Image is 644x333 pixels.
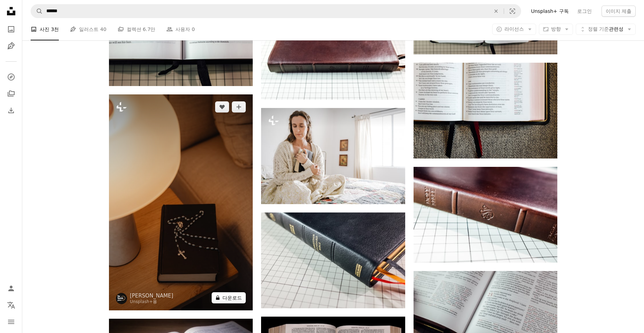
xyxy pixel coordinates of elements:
[261,48,405,55] a: 체크 무늬 표면의 가죽 케이스
[192,25,195,33] span: 0
[166,18,195,40] a: 사용자 0
[31,5,43,18] button: Unsplash 검색
[4,87,18,101] a: 컬렉션
[4,103,18,117] a: 다운로드 내역
[130,292,173,299] a: [PERSON_NAME]
[414,167,557,263] img: 브라운 가죽 지갑
[100,25,107,33] span: 40
[261,257,405,263] a: 블랙 가죽 지갑
[130,299,173,305] div: 용
[261,212,405,308] img: 블랙 가죽 지갑
[4,315,18,329] button: 메뉴
[31,4,521,18] form: 사이트 전체에서 이미지 찾기
[4,281,18,295] a: 로그인 / 가입
[4,4,18,20] a: 홈 — Unsplash
[232,101,246,113] button: 컬렉션에 추가
[573,6,596,17] a: 로그인
[414,211,557,218] a: 브라운 가죽 지갑
[504,26,524,32] span: 라이선스
[261,108,405,204] img: 리모컨을 들고 침대에 앉아 있는 여자
[602,6,636,17] button: 이미지 제출
[539,24,573,35] button: 방향
[261,4,405,100] img: 체크 무늬 표면의 가죽 케이스
[109,35,253,41] a: 문자 메시지
[70,18,106,40] a: 일러스트 40
[130,299,153,304] a: Unsplash+
[551,26,561,32] span: 방향
[212,292,246,303] button: 다운로드
[414,63,557,158] img: 문자 메시지
[504,5,521,18] button: 시각적 검색
[414,107,557,114] a: 문자 메시지
[4,22,18,36] a: 사진
[116,293,127,304] img: Karolina Grabowska의 프로필로 이동
[4,298,18,312] button: 언어
[588,26,609,32] span: 정렬 기준
[4,70,18,84] a: 탐색
[414,316,557,322] a: 문자 메시지
[576,24,636,35] button: 정렬 기준관련성
[109,94,253,310] img: 램프 옆 테이블에 앉아 있는 책
[143,25,155,33] span: 6.7만
[492,24,536,35] button: 라이선스
[118,18,156,40] a: 컬렉션 6.7만
[4,39,18,53] a: 일러스트
[488,5,504,18] button: 삭제
[109,199,253,205] a: 램프 옆 테이블에 앉아 있는 책
[261,153,405,159] a: 리모컨을 들고 침대에 앉아 있는 여자
[588,26,623,33] span: 관련성
[527,6,573,17] a: Unsplash+ 구독
[215,101,229,113] button: 좋아요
